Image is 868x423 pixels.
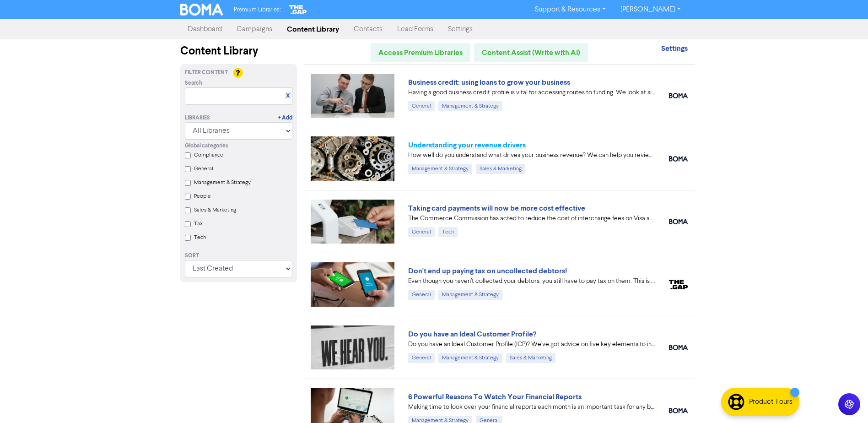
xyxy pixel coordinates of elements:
a: Settings [441,20,480,38]
div: Management & Strategy [438,353,502,363]
a: [PERSON_NAME] [613,2,688,17]
a: Access Premium Libraries [371,43,470,62]
a: 6 Powerful Reasons To Watch Your Financial Reports [408,392,582,401]
div: Sort [185,252,292,260]
div: Filter Content [185,69,292,77]
div: Do you have an Ideal Customer Profile (ICP)? We’ve got advice on five key elements to include in ... [408,340,655,349]
div: Management & Strategy [438,101,502,111]
img: boma [669,219,688,224]
img: BOMA Logo [180,4,223,16]
label: Sales & Marketing [194,206,236,214]
span: Search [185,79,202,87]
img: boma_accounting [669,156,688,162]
label: People [194,192,211,201]
a: X [286,92,290,99]
label: Management & Strategy [194,179,251,187]
a: Taking card payments will now be more cost effective [408,204,585,213]
div: Sales & Marketing [476,164,525,174]
a: Settings [661,45,688,53]
div: Management & Strategy [408,164,472,174]
a: Do you have an Ideal Customer Profile? [408,330,536,339]
label: Tax [194,220,203,228]
label: Tech [194,233,206,242]
div: Even though you haven’t collected your debtors, you still have to pay tax on them. This is becaus... [408,277,655,286]
div: General [408,227,435,237]
img: boma [669,93,688,98]
a: Don't end up paying tax on uncollected debtors! [408,266,567,276]
strong: Settings [661,44,688,53]
a: Lead Forms [390,20,441,38]
a: + Add [278,114,292,122]
a: Contacts [346,20,390,38]
div: Tech [438,227,458,237]
img: boma_accounting [669,408,688,413]
div: How well do you understand what drives your business revenue? We can help you review your numbers... [408,151,655,160]
span: Premium Libraries: [234,7,280,13]
div: Global categories [185,142,292,150]
label: Compliance [194,151,223,159]
div: General [408,101,435,111]
div: Content Library [180,43,297,60]
a: Campaigns [229,20,280,38]
a: Support & Resources [528,2,613,17]
div: Making time to look over your financial reports each month is an important task for any business ... [408,402,655,412]
a: Understanding your revenue drivers [408,141,526,150]
img: boma [669,345,688,350]
img: thegap [669,280,688,290]
div: Management & Strategy [438,290,502,300]
div: Sales & Marketing [506,353,555,363]
a: Business credit: using loans to grow your business [408,78,570,87]
a: Content Library [280,20,346,38]
label: General [194,165,213,173]
img: The Gap [288,4,308,16]
div: Libraries [185,114,210,122]
div: The Commerce Commission has acted to reduce the cost of interchange fees on Visa and Mastercard p... [408,214,655,223]
a: Content Assist (Write with AI) [474,43,588,62]
div: Having a good business credit profile is vital for accessing routes to funding. We look at six di... [408,88,655,98]
a: Dashboard [180,20,229,38]
div: General [408,290,435,300]
iframe: Chat Widget [753,324,868,423]
div: General [408,353,435,363]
